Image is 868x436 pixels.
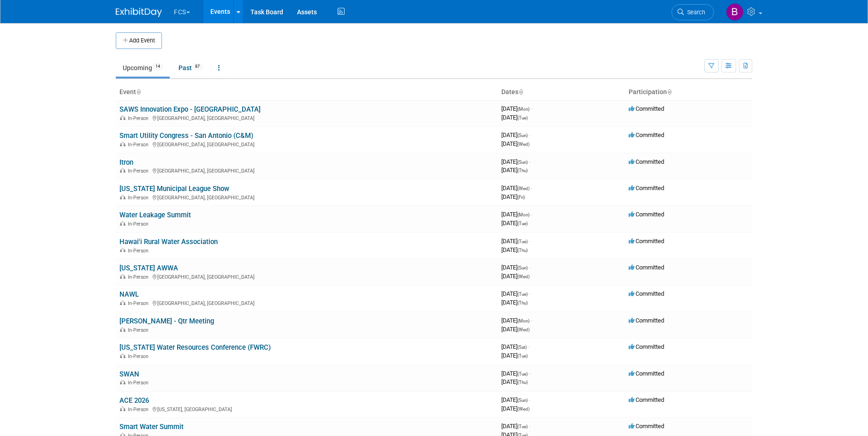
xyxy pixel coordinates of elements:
a: [US_STATE] Municipal League Show [119,185,229,193]
span: [DATE] [501,352,528,359]
span: [DATE] [501,114,528,121]
img: In-Person Event [120,406,125,411]
span: - [531,211,532,218]
span: (Sun) [517,265,528,270]
span: (Mon) [517,318,529,323]
span: (Tue) [517,292,528,297]
span: [DATE] [501,131,530,138]
span: In-Person [128,380,151,386]
img: In-Person Event [120,221,125,226]
span: In-Person [128,406,151,412]
img: In-Person Event [120,353,125,358]
span: [DATE] [501,317,532,324]
span: In-Person [128,115,151,121]
span: [DATE] [501,167,528,173]
img: In-Person Event [120,327,125,332]
div: [GEOGRAPHIC_DATA], [GEOGRAPHIC_DATA] [119,273,494,280]
span: Committed [629,238,664,245]
span: (Sat) [517,345,527,350]
div: [GEOGRAPHIC_DATA], [GEOGRAPHIC_DATA] [119,114,494,121]
span: - [529,370,530,377]
span: - [529,290,530,297]
span: [DATE] [501,370,530,377]
button: Add Event [116,32,162,49]
span: (Tue) [517,424,528,429]
a: Search [672,4,714,20]
a: Hawai'i Rural Water Association [119,238,218,246]
a: [US_STATE] Water Resources Conference (FWRC) [119,343,271,352]
span: [DATE] [501,105,532,112]
a: [US_STATE] AWWA [119,264,178,272]
span: Committed [629,131,664,138]
span: (Wed) [517,142,529,147]
span: - [529,131,530,138]
span: [DATE] [501,220,528,227]
span: Committed [629,185,664,191]
img: In-Person Event [120,380,125,384]
a: Past87 [172,59,209,77]
span: In-Person [128,168,151,174]
span: 14 [153,63,163,70]
img: In-Person Event [120,142,125,146]
span: - [529,423,530,430]
span: [DATE] [501,273,529,280]
img: In-Person Event [120,300,125,305]
span: (Tue) [517,353,528,358]
span: Committed [629,423,664,430]
span: - [529,158,530,165]
a: Sort by Event Name [136,88,141,96]
span: (Tue) [517,239,528,244]
span: (Mon) [517,107,529,112]
span: (Fri) [517,195,525,200]
span: (Tue) [517,221,528,226]
span: In-Person [128,353,151,359]
span: (Thu) [517,380,528,385]
span: [DATE] [501,238,530,245]
span: (Thu) [517,168,528,173]
span: Committed [629,158,664,165]
span: In-Person [128,248,151,254]
span: Committed [629,290,664,297]
a: Smart Utility Congress - San Antonio (C&M) [119,131,253,140]
span: [DATE] [501,140,529,147]
a: [PERSON_NAME] - Qtr Meeting [119,317,214,325]
span: Committed [629,370,664,377]
span: In-Person [128,300,151,306]
th: Dates [498,84,625,100]
span: [DATE] [501,299,528,306]
a: Sort by Participation Type [667,88,672,96]
span: (Thu) [517,300,528,305]
span: - [531,185,532,191]
span: Committed [629,396,664,403]
span: - [529,396,530,403]
span: (Sun) [517,398,528,403]
img: In-Person Event [120,274,125,279]
th: Event [116,84,498,100]
span: - [531,105,532,112]
img: Barb DeWyer [726,3,743,21]
span: [DATE] [501,264,530,271]
span: Committed [629,317,664,324]
a: ACE 2026 [119,396,149,405]
span: Committed [629,264,664,271]
span: [DATE] [501,423,530,430]
span: - [529,238,530,245]
span: [DATE] [501,405,529,412]
span: Committed [629,105,664,112]
span: [DATE] [501,378,528,385]
img: In-Person Event [120,115,125,120]
img: In-Person Event [120,248,125,252]
span: Search [684,9,705,16]
a: SWAN [119,370,139,378]
div: [GEOGRAPHIC_DATA], [GEOGRAPHIC_DATA] [119,299,494,306]
th: Participation [625,84,752,100]
a: Upcoming14 [116,59,170,77]
a: Itron [119,158,133,167]
span: In-Person [128,142,151,148]
span: In-Person [128,327,151,333]
a: Smart Water Summit [119,423,184,431]
div: [GEOGRAPHIC_DATA], [GEOGRAPHIC_DATA] [119,193,494,201]
span: (Tue) [517,115,528,120]
span: (Sun) [517,160,528,165]
span: (Thu) [517,248,528,253]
